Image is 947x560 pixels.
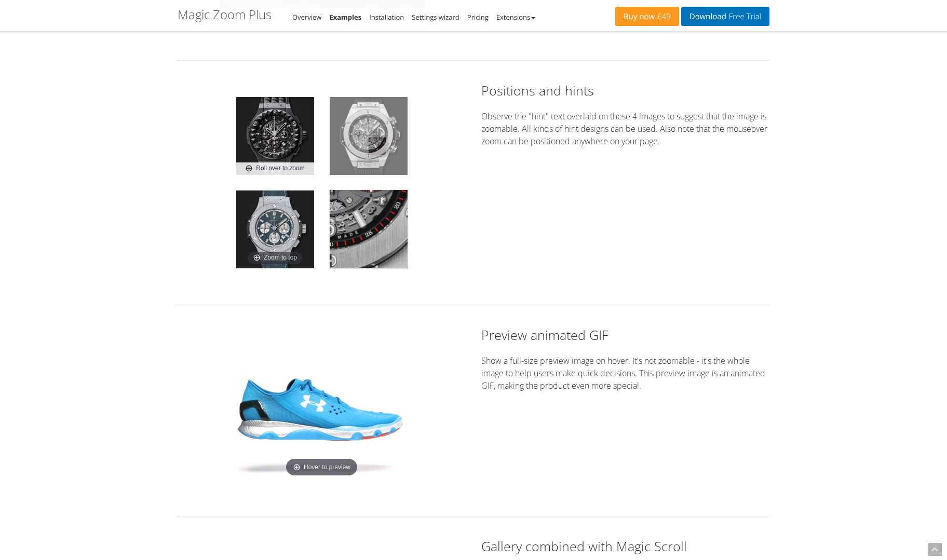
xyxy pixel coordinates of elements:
[726,12,761,21] span: Free Trial
[481,354,769,392] p: Show a full-size preview image on hover. It's not zoomable - it's the whole image to help users m...
[467,12,489,22] a: Pricing
[481,537,769,555] h2: Gallery combined with Magic Scroll
[481,326,769,344] h2: Preview animated GIF
[481,81,769,100] h2: Positions and hints
[615,7,679,26] a: Buy now£49
[218,342,426,480] a: Hover to preview
[292,12,321,22] a: Overview
[496,12,535,22] a: Extensions
[236,97,314,175] a: Roll over to zoom
[330,190,408,268] a: Zoom to left
[481,110,769,147] p: Observe the "hint" text overlaid on these 4 images to suggest that the image is zoomable. All kin...
[178,8,272,21] h1: Magic Zoom Plus
[329,12,361,22] a: Examples
[369,12,404,22] a: Installation
[412,12,459,22] a: Settings wizard
[655,12,671,21] span: £49
[681,7,769,26] a: DownloadFree Trial
[236,190,314,268] a: Zoom to top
